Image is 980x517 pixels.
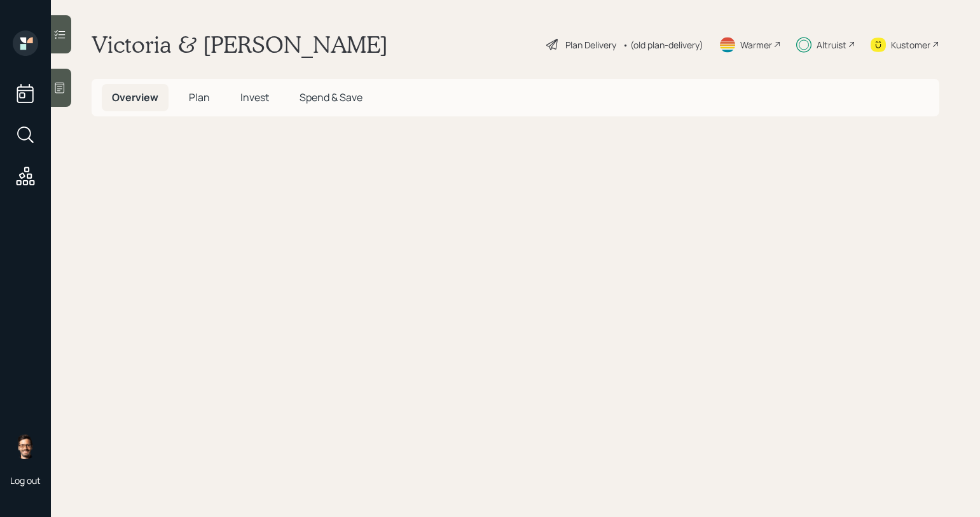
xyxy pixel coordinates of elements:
span: Plan [189,90,210,104]
span: Overview [112,90,158,104]
h1: Victoria & [PERSON_NAME] [92,31,388,59]
span: Invest [240,90,269,104]
div: Log out [10,474,41,486]
img: sami-boghos-headshot.png [13,434,38,459]
span: Spend & Save [300,90,362,104]
div: • (old plan-delivery) [623,38,703,52]
div: Kustomer [891,38,930,52]
div: Altruist [817,38,846,52]
div: Plan Delivery [565,38,616,52]
div: Warmer [740,38,772,52]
